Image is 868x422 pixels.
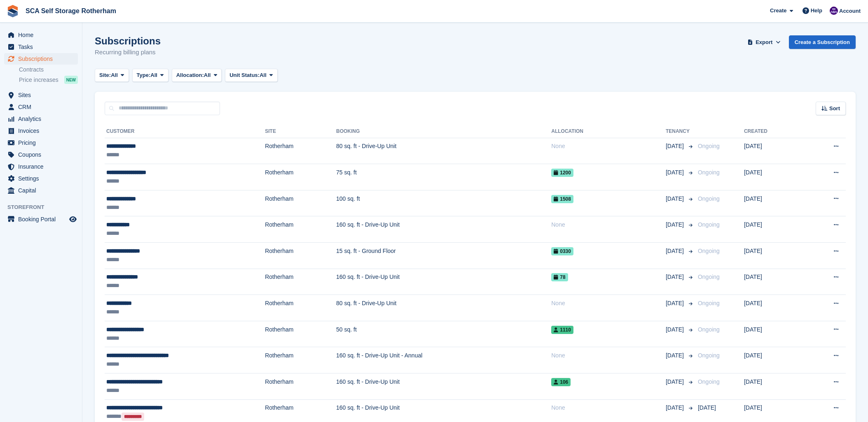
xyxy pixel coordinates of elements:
td: Rotherham [265,216,336,243]
div: NEW [64,76,78,84]
td: Rotherham [265,295,336,321]
td: [DATE] [744,347,803,373]
td: 50 sq. ft [336,321,551,347]
a: menu [4,149,78,160]
a: Create a Subscription [789,35,856,49]
button: Site: All [95,69,129,82]
td: [DATE] [744,243,803,269]
button: Export [746,35,782,49]
td: 75 sq. ft [336,164,551,190]
span: Ongoing [698,195,720,202]
a: menu [4,161,78,172]
td: [DATE] [744,164,803,190]
td: Rotherham [265,347,336,373]
span: Ongoing [698,300,720,306]
span: Site: [99,71,111,79]
span: All [150,71,157,79]
div: None [551,142,666,151]
a: menu [4,137,78,148]
span: All [111,71,118,79]
span: Ongoing [698,143,720,149]
td: [DATE] [744,138,803,164]
th: Allocation [551,125,666,138]
span: Subscriptions [18,53,68,65]
span: All [260,71,267,79]
span: Sort [829,104,840,113]
td: Rotherham [265,138,336,164]
span: Ongoing [698,352,720,359]
th: Created [744,125,803,138]
td: [DATE] [744,216,803,243]
a: menu [4,173,78,184]
span: [DATE] [698,404,716,411]
span: Analytics [18,113,68,125]
td: [DATE] [744,321,803,347]
th: Booking [336,125,551,138]
a: menu [4,185,78,196]
th: Customer [105,125,265,138]
td: Rotherham [265,373,336,400]
button: Type: All [132,69,168,82]
span: Pricing [18,137,68,148]
td: 80 sq. ft - Drive-Up Unit [336,295,551,321]
span: Account [839,7,861,15]
a: menu [4,41,78,53]
a: menu [4,213,78,225]
span: [DATE] [666,403,686,412]
span: 1200 [551,169,573,177]
span: Insurance [18,161,68,172]
span: Home [18,29,68,41]
span: [DATE] [666,168,686,177]
span: 106 [551,378,571,386]
a: menu [4,101,78,113]
span: Capital [18,185,68,196]
td: 80 sq. ft - Drive-Up Unit [336,138,551,164]
td: [DATE] [744,295,803,321]
img: Kelly Neesham [830,7,838,15]
span: Ongoing [698,248,720,254]
div: None [551,351,666,360]
td: Rotherham [265,321,336,347]
span: Ongoing [698,274,720,280]
a: Contracts [19,66,78,74]
td: 100 sq. ft [336,190,551,216]
div: None [551,220,666,229]
th: Site [265,125,336,138]
span: Settings [18,173,68,184]
span: All [204,71,211,79]
td: Rotherham [265,243,336,269]
span: Help [811,7,822,15]
span: Storefront [7,203,82,211]
span: Unit Status: [229,71,260,79]
a: Price increases NEW [19,75,78,84]
span: 1508 [551,195,573,203]
img: stora-icon-8386f47178a22dfd0bd8f6a31ec36ba5ce8667c1dd55bd0f319d3a0aa187defe.svg [7,5,19,17]
span: Ongoing [698,326,720,333]
td: 15 sq. ft - Ground Floor [336,243,551,269]
span: Create [770,7,786,15]
td: 160 sq. ft - Drive-Up Unit [336,269,551,295]
a: SCA Self Storage Rotherham [22,4,119,18]
span: Ongoing [698,378,720,385]
span: Price increases [19,76,58,84]
td: [DATE] [744,269,803,295]
span: CRM [18,101,68,113]
span: Ongoing [698,169,720,176]
span: [DATE] [666,195,686,203]
h1: Subscriptions [95,35,161,46]
span: [DATE] [666,351,686,360]
div: None [551,403,666,412]
span: Booking Portal [18,213,68,225]
td: Rotherham [265,269,336,295]
td: 160 sq. ft - Drive-Up Unit - Annual [336,347,551,373]
span: [DATE] [666,220,686,229]
button: Unit Status: All [225,69,277,82]
span: [DATE] [666,142,686,151]
button: Allocation: All [172,69,222,82]
span: Invoices [18,125,68,137]
span: 1110 [551,326,573,334]
span: [DATE] [666,299,686,308]
td: Rotherham [265,164,336,190]
span: 0330 [551,247,573,255]
span: [DATE] [666,247,686,255]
